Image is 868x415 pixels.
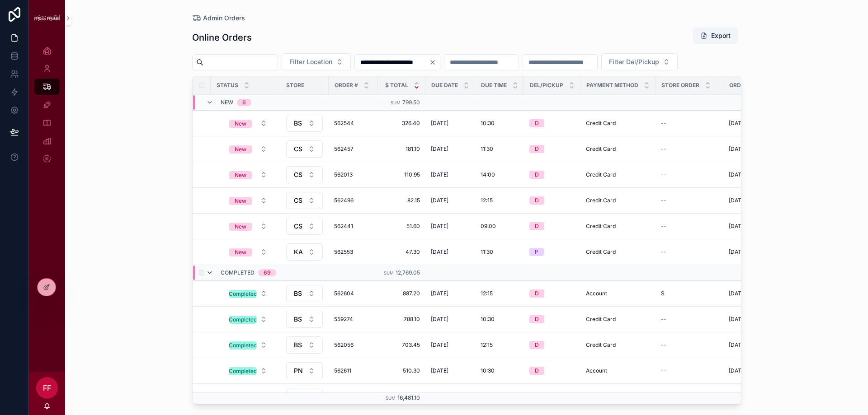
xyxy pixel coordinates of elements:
a: Select Button [222,311,275,328]
span: [DATE] [431,145,448,153]
a: 11:30 [481,248,519,256]
a: 887.20 [383,290,420,297]
button: Select Button [222,244,274,260]
a: 562604 [334,290,372,297]
span: CS [294,196,302,205]
span: Credit Card [586,248,616,256]
span: S [661,290,665,297]
div: New [235,223,246,231]
a: Credit Card [586,145,650,153]
a: 110.95 [383,171,420,178]
span: 559274 [334,316,372,323]
a: [DATE] [431,290,470,297]
a: Credit Card [586,120,650,127]
span: CS [294,145,302,154]
span: [DATE] 9:42 am [729,171,769,178]
span: -- [661,248,666,256]
a: Credit Card [586,341,650,349]
div: 69 [264,269,271,276]
span: FF [43,382,51,393]
span: Order Placed [729,82,771,89]
a: 10:30 [481,120,519,127]
span: Credit Card [586,197,616,204]
a: 12:15 [481,197,519,204]
span: KA [294,247,303,256]
span: [DATE] [431,341,448,349]
span: Order # [335,82,358,89]
span: Admin Orders [203,14,245,23]
a: Admin Orders [192,14,245,23]
a: 562544 [334,120,372,127]
span: Credit Card [586,171,616,178]
span: -- [661,367,666,374]
span: Credit Card [586,120,616,127]
span: Store [286,82,304,89]
span: BS [294,119,302,128]
button: Select Button [222,167,274,183]
div: New [235,248,246,256]
div: D [535,315,539,323]
span: 12:15 [481,341,493,349]
span: 799.50 [402,99,420,106]
img: App logo [34,15,60,21]
a: [DATE] 9:19 am [729,197,786,204]
a: Select Button [222,166,275,183]
span: PN [294,366,303,375]
div: D [535,289,539,298]
button: Select Button [286,243,323,261]
a: 788.10 [383,316,420,323]
a: [DATE] [431,367,470,374]
a: [DATE] [431,197,470,204]
a: 562553 [334,248,372,256]
span: [DATE] 10:33 am [729,367,771,374]
div: 6 [242,99,246,106]
span: [DATE] [431,248,448,256]
span: CS [294,170,302,179]
span: -- [661,316,666,323]
a: D [529,119,575,127]
a: Select Button [222,388,275,405]
a: [DATE] [431,145,470,153]
span: Credit Card [586,223,616,230]
button: Select Button [222,388,274,405]
button: Export [693,28,738,44]
a: -- [661,171,718,178]
a: Select Button [222,218,275,235]
span: [DATE] [431,171,448,178]
a: 12:15 [481,341,519,349]
a: Select Button [222,140,275,158]
span: Status [217,82,238,89]
a: Select Button [222,243,275,261]
a: 562441 [334,223,372,230]
a: D [529,315,575,323]
button: Select Button [286,285,323,302]
button: Select Button [601,53,678,70]
span: 703.45 [383,341,420,349]
span: -- [661,171,666,178]
h1: Online Orders [192,31,252,44]
span: 16,481.10 [397,394,420,401]
button: Select Button [222,337,274,353]
a: Credit Card [586,316,650,323]
button: Select Button [286,362,323,379]
a: [DATE] [431,120,470,127]
a: Select Button [222,115,275,132]
div: Completed [229,341,257,350]
a: -- [661,316,718,323]
span: 10:30 [481,367,495,374]
a: [DATE] 12:39 pm [729,120,786,127]
a: 326.40 [383,120,420,127]
a: Credit Card [586,223,650,230]
span: Due Date [431,82,458,89]
span: -- [661,120,666,127]
button: Select Button [222,192,274,209]
span: Del/Pickup [530,82,563,89]
span: BS [294,289,302,298]
a: 51.60 [383,223,420,230]
a: D [529,289,575,298]
button: Select Button [222,285,274,302]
